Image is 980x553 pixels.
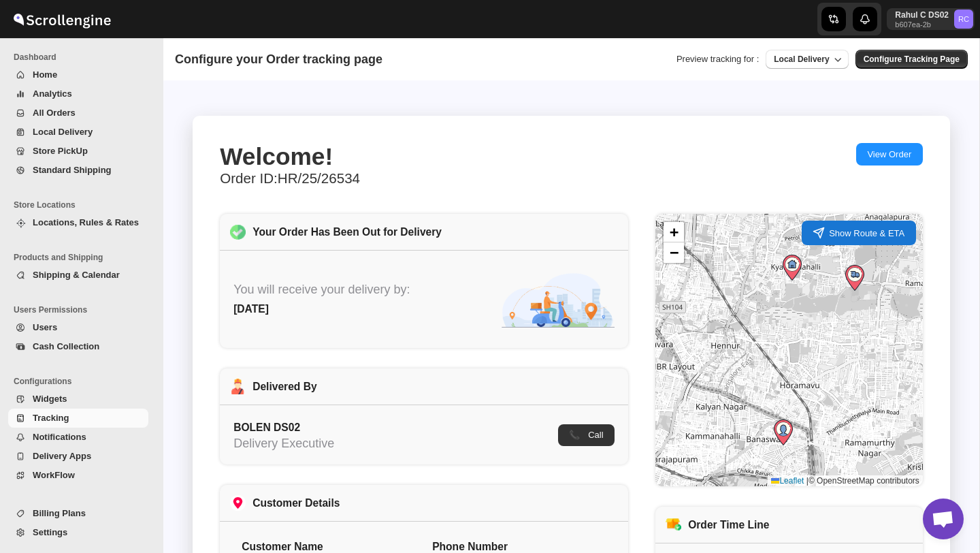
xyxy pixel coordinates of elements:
[856,143,923,165] button: View Order
[676,52,759,66] div: Preview tracking for :
[766,415,800,449] img: Marker
[8,104,148,123] button: All Orders
[14,200,154,210] span: Store Locations
[664,242,684,263] a: Zoom out
[8,337,148,356] button: Cash Collection
[8,428,148,447] button: Notifications
[499,264,615,334] img: Order status
[666,517,681,533] img: Order Time Line
[14,52,154,63] span: Dashboard
[233,422,557,434] div: BOLEN DS02
[8,409,148,428] button: Tracking
[220,143,360,170] div: Welcome!
[774,54,829,64] span: Local Delivery
[8,447,148,466] button: Delivery Apps
[8,266,148,285] button: Shipping & Calendar
[664,222,684,242] a: Zoom in
[855,50,968,69] button: Configure Tracking Page
[33,127,93,137] span: Local Delivery
[33,432,86,442] span: Notifications
[33,451,91,461] span: Delivery Apps
[33,527,67,537] span: Settings
[233,283,493,296] p: You will receive your delivery by:
[33,470,75,480] span: WorkFlow
[230,224,246,240] img: Order status
[33,413,69,423] span: Tracking
[670,223,679,240] span: +
[775,251,809,285] img: Marker
[33,89,72,99] span: Analytics
[8,65,148,84] button: Home
[14,252,154,263] span: Products and Shipping
[33,341,99,351] span: Cash Collection
[838,261,872,295] img: Marker
[8,213,148,232] button: Locations, Rules & Rates
[242,541,410,553] div: Customer Name
[923,499,964,539] a: Open chat
[8,390,148,409] button: Widgets
[432,541,601,553] div: Phone Number
[220,170,360,187] div: Order ID : HR/25/26534
[33,322,57,332] span: Users
[766,50,848,69] button: Local Delivery
[8,523,148,542] button: Settings
[33,146,88,156] span: Store PickUp
[569,430,580,440] span: call
[8,318,148,337] button: Users
[33,217,139,227] span: Locations, Rules & Rates
[958,15,969,23] text: RC
[252,496,340,510] span: Customer Details
[688,518,769,532] span: Order Time Line
[33,69,57,80] span: Home
[771,476,804,486] a: Leaflet
[895,20,949,29] p: b607ea-2b
[33,165,112,175] span: Standard Shipping
[233,437,557,449] div: Delivery Executive
[14,376,154,387] span: Configurations
[33,270,120,280] span: Shipping & Calendar
[558,424,615,447] button: callCall
[33,508,86,518] span: Billing Plans
[802,221,916,245] button: Show Route & ETA
[252,380,316,394] span: Delivered By
[954,10,973,29] span: Rahul C DS02
[864,54,960,65] span: Configure Tracking Page
[230,379,246,394] img: Delivery Driver Emoji
[252,225,442,239] h2: Your Order Has Been Out for Delivery
[8,504,148,523] button: Billing Plans
[8,84,148,104] button: Analytics
[175,52,382,66] div: Configure your Order tracking page
[895,10,949,20] p: Rahul C DS02
[8,466,148,485] button: WorkFlow
[887,8,975,30] button: User menu
[14,304,154,315] span: Users Permissions
[670,244,679,261] span: −
[11,2,113,36] img: ScrollEngine
[806,476,808,486] span: |
[33,108,76,118] span: All Orders
[768,475,922,487] div: © OpenStreetMap contributors
[33,394,67,404] span: Widgets
[233,303,493,315] p: [DATE]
